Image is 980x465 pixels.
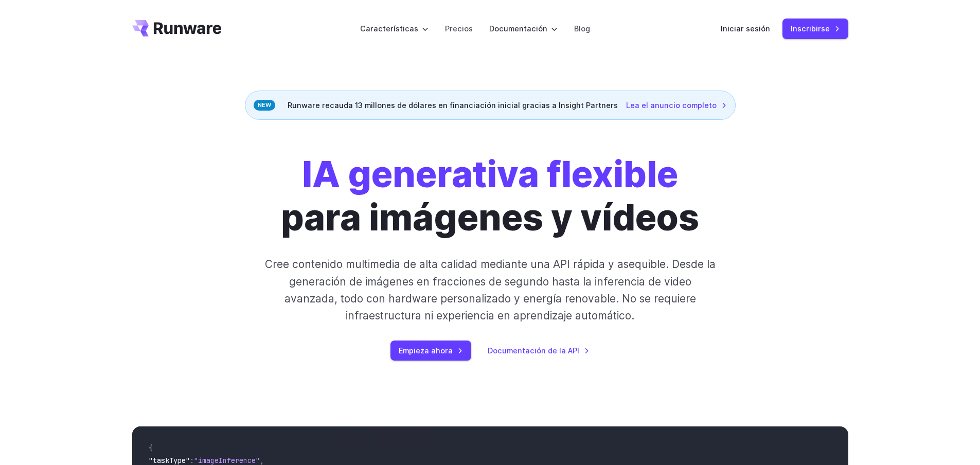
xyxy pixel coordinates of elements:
[574,24,590,33] font: Blog
[489,24,547,33] font: Documentación
[626,99,727,111] a: Lea el anuncio completo
[360,24,418,33] font: Características
[488,345,590,356] a: Documentación de la API
[265,258,716,322] font: Cree contenido multimedia de alta calidad mediante una API rápida y asequible. Desde la generació...
[574,23,590,34] a: Blog
[194,456,260,465] span: "imageInference"
[390,341,471,361] a: Empieza ahora
[149,456,190,465] span: "taskType"
[260,456,264,465] span: ,
[721,23,770,34] a: Iniciar sesión
[132,20,222,37] a: Ir a /
[488,346,579,355] font: Documentación de la API
[149,443,153,453] span: {
[626,101,717,110] font: Lea el anuncio completo
[281,195,699,239] font: para imágenes y vídeos
[721,24,770,33] font: Iniciar sesión
[782,19,848,39] a: Inscribirse
[445,24,473,33] font: Precios
[288,101,618,110] font: Runware recauda 13 millones de dólares en financiación inicial gracias a Insight Partners
[190,456,194,465] span: :
[791,24,830,33] font: Inscribirse
[399,346,453,355] font: Empieza ahora
[302,152,678,196] font: IA generativa flexible
[445,23,473,34] a: Precios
